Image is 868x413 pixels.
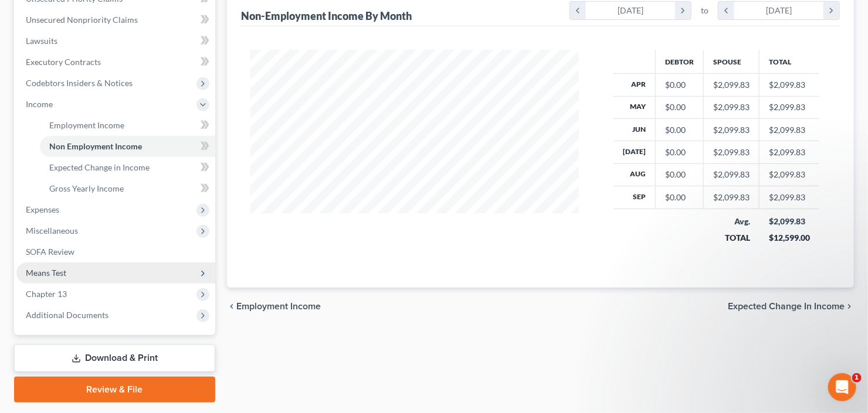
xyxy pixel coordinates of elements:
span: Chapter 13 [26,289,67,299]
th: Spouse [704,50,759,73]
div: [DATE] [586,2,676,19]
span: Non Employment Income [49,141,142,151]
div: $0.00 [665,101,694,113]
i: chevron_right [845,302,854,311]
a: Unsecured Nonpriority Claims [16,9,215,30]
th: Total [759,50,819,73]
span: Income [26,99,53,109]
a: Review & File [14,377,215,402]
div: Non-Employment Income By Month [241,9,412,23]
div: [DATE] [734,2,824,19]
div: $2,099.83 [713,169,750,180]
td: $2,099.83 [759,118,819,141]
div: $2,099.83 [713,192,750,203]
div: $2,099.83 [769,216,810,227]
th: Apr [613,74,656,96]
span: SOFA Review [26,247,74,257]
td: $2,099.83 [759,186,819,209]
a: Expected Change in Income [40,157,215,178]
td: $2,099.83 [759,141,819,163]
span: Codebtors Insiders & Notices [26,78,133,88]
i: chevron_left [227,302,236,311]
div: $0.00 [665,79,694,91]
span: Unsecured Nonpriority Claims [26,15,138,25]
div: $0.00 [665,124,694,136]
a: Executory Contracts [16,52,215,73]
iframe: Intercom live chat [828,373,856,401]
div: $2,099.83 [713,79,750,91]
td: $2,099.83 [759,74,819,96]
td: $2,099.83 [759,96,819,118]
span: Executory Contracts [26,57,101,67]
th: Debtor [656,50,704,73]
div: $2,099.83 [713,146,750,158]
span: Means Test [26,268,66,278]
div: $2,099.83 [713,101,750,113]
div: $2,099.83 [713,124,750,136]
a: SOFA Review [16,241,215,262]
i: chevron_left [570,2,586,19]
span: Expenses [26,204,59,214]
th: [DATE] [613,141,656,163]
th: Sep [613,186,656,209]
span: Employment Income [236,302,321,311]
span: Miscellaneous [26,226,78,235]
i: chevron_right [823,2,839,19]
th: Aug [613,163,656,186]
span: Gross Yearly Income [49,183,124,193]
div: $12,599.00 [769,232,810,244]
span: Employment Income [49,120,124,130]
a: Non Employment Income [40,136,215,157]
span: Expected Change in Income [49,162,150,172]
span: 1 [852,373,862,383]
button: Expected Change in Income chevron_right [728,302,854,311]
td: $2,099.83 [759,163,819,186]
th: May [613,96,656,118]
a: Gross Yearly Income [40,178,215,199]
span: Additional Documents [26,310,108,320]
div: $0.00 [665,146,694,158]
span: Lawsuits [26,36,57,46]
i: chevron_right [675,2,691,19]
a: Lawsuits [16,30,215,52]
div: $0.00 [665,192,694,203]
a: Employment Income [40,115,215,136]
a: Download & Print [14,344,215,372]
th: Jun [613,118,656,141]
div: $0.00 [665,169,694,180]
i: chevron_left [718,2,734,19]
span: to [701,5,708,16]
div: Avg. [713,216,750,227]
span: Expected Change in Income [728,302,845,311]
button: chevron_left Employment Income [227,302,321,311]
div: TOTAL [713,232,750,244]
